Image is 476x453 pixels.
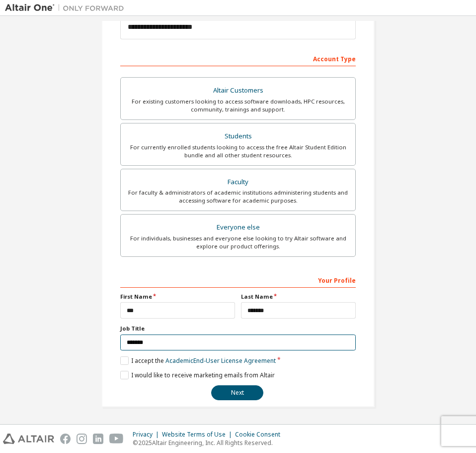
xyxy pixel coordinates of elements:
div: For existing customers looking to access software downloads, HPC resources, community, trainings ... [127,98,349,113]
div: Faculty [127,175,349,189]
label: First Name [120,293,235,301]
img: linkedin.svg [93,434,103,444]
label: I would like to receive marketing emails from Altair [120,371,275,379]
div: Altair Customers [127,84,349,98]
img: youtube.svg [109,434,124,444]
img: facebook.svg [60,434,71,444]
label: I accept the [120,356,276,365]
div: Students [127,129,349,143]
a: Academic End-User License Agreement [165,356,276,365]
div: Cookie Consent [235,431,286,439]
div: Everyone else [127,221,349,234]
div: Account Type [120,50,356,66]
label: Job Title [120,325,356,333]
button: Next [211,385,263,400]
div: Your Profile [120,272,356,288]
div: Website Terms of Use [162,431,235,439]
img: Altair One [5,3,129,13]
div: For faculty & administrators of academic institutions administering students and accessing softwa... [127,189,349,205]
label: Last Name [241,293,356,301]
div: Privacy [133,431,162,439]
div: For individuals, businesses and everyone else looking to try Altair software and explore our prod... [127,234,349,250]
p: © 2025 Altair Engineering, Inc. All Rights Reserved. [133,439,286,447]
div: For currently enrolled students looking to access the free Altair Student Edition bundle and all ... [127,143,349,159]
img: instagram.svg [77,434,87,444]
img: altair_logo.svg [3,434,54,444]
